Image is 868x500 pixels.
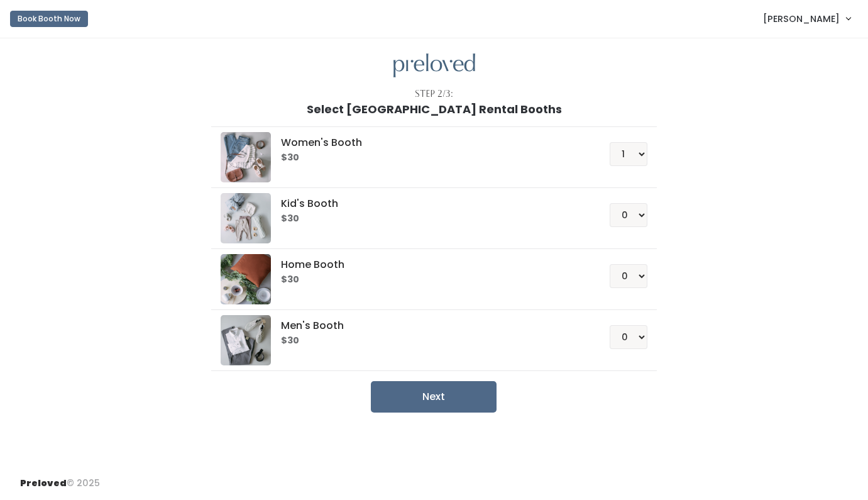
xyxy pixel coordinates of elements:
[281,275,580,285] h6: $30
[393,53,475,78] img: preloved logo
[281,320,580,331] h5: Men's Booth
[281,137,580,148] h5: Women's Booth
[221,132,271,182] img: preloved logo
[20,467,100,490] div: © 2025
[281,214,580,224] h6: $30
[763,12,840,26] span: [PERSON_NAME]
[221,254,271,304] img: preloved logo
[307,103,562,116] h1: Select [GEOGRAPHIC_DATA] Rental Booths
[750,5,863,32] a: [PERSON_NAME]
[281,259,580,270] h5: Home Booth
[281,198,580,209] h5: Kid's Booth
[281,336,580,346] h6: $30
[281,153,580,163] h6: $30
[221,193,271,243] img: preloved logo
[371,381,497,413] button: Next
[10,5,88,33] a: Book Booth Now
[10,11,88,27] button: Book Booth Now
[221,315,271,365] img: preloved logo
[20,477,67,489] span: Preloved
[415,87,453,101] div: Step 2/3:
